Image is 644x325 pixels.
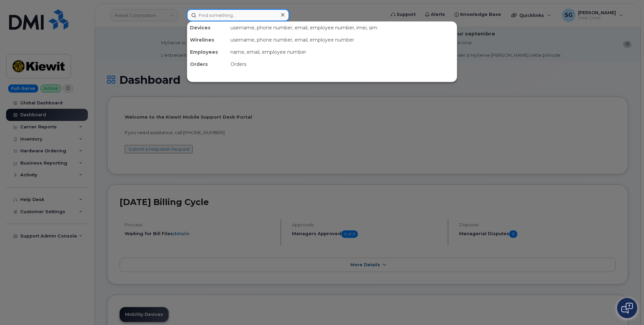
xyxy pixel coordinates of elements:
div: Orders [187,58,228,70]
div: Employees [187,46,228,58]
img: Open chat [621,303,633,314]
div: Devices [187,22,228,34]
div: Wirelines [187,34,228,46]
div: username, phone number, email, employee number, imei, sim [228,22,457,34]
div: username, phone number, email, employee number [228,34,457,46]
div: Orders [228,58,457,70]
div: name, email, employee number [228,46,457,58]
